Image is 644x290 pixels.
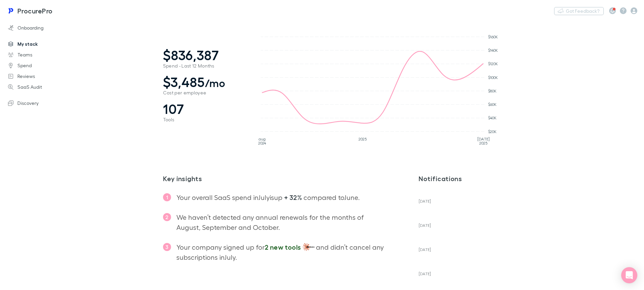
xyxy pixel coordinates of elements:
a: Spend [1,60,91,71]
tspan: [DATE] [477,137,489,141]
span: Tools [163,117,247,122]
a: Reviews [1,71,91,82]
tspan: $80K [488,89,497,93]
div: [DATE] [419,268,503,277]
a: Onboarding [1,23,91,33]
span: Your company signed up for and didn’t cancel any subscriptions in July . [176,243,384,261]
tspan: $100K [488,75,498,80]
span: Spend - Last 12 Months [163,63,247,69]
div: [DATE] [419,220,503,228]
a: SaaS Audit [1,82,91,92]
tspan: $140K [488,48,498,52]
h2: Key insights [163,174,387,182]
span: 2 new tools [265,243,301,251]
h3: ProcurePro [17,7,53,15]
tspan: $20K [488,129,497,134]
span: 2 [163,213,171,221]
button: Got Feedback? [554,7,604,15]
span: We haven’t detected any annual renewals for the months of August, September and October . [176,213,364,231]
tspan: $160K [488,35,498,39]
span: Your overall SaaS spend in July is up compared to June . [176,193,360,201]
div: [DATE] [419,244,503,252]
span: 1 [163,193,171,201]
tspan: 2025 [359,137,367,141]
a: Discovery [1,98,91,109]
div: [DATE] [419,196,503,204]
tspan: aug [258,137,265,141]
a: ProcurePro [3,3,57,19]
img: images%2Flogos%2FsE9yh3KJMSOrOA2HApzk99RkuiG3%2Fservices%2Fsrv_WQq9Ft9iXN8JUI2pgDGB__1 [307,243,315,251]
h3: Notifications [419,174,503,182]
div: Open Intercom Messenger [621,267,637,283]
span: /mo [205,76,225,89]
tspan: $60K [488,102,497,107]
img: images%2Flogos%2FMeN9IuXMAKbEZyec4vVDSkdPUWK2%2Fservices%2Fsrv_GHWxvonJlXAs0ZhVAmA2__1 [303,243,311,251]
strong: + 32% [284,193,302,201]
tspan: $40K [488,116,497,120]
tspan: 2025 [479,141,487,145]
tspan: $120K [488,61,498,66]
span: $836,387 [163,47,247,63]
span: 3 [163,243,171,251]
img: ProcurePro's Logo [7,7,15,15]
span: 107 [163,101,247,117]
a: Teams [1,49,91,60]
span: Cost per employee [163,90,247,95]
tspan: 2024 [258,141,266,145]
span: $3,485 [163,74,247,90]
a: My stack [1,39,91,49]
